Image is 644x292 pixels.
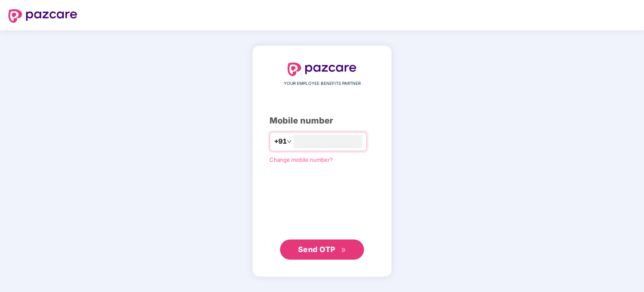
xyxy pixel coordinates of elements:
[298,245,335,254] span: Send OTP
[270,114,374,127] div: Mobile number
[280,239,364,260] button: Send OTPdouble-right
[8,9,77,23] img: logo
[274,136,287,147] span: +91
[284,80,361,87] span: YOUR EMPLOYEE BENEFITS PARTNER
[287,139,292,144] span: down
[270,156,333,163] a: Change mobile number?
[288,63,356,76] img: logo
[341,247,346,253] span: double-right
